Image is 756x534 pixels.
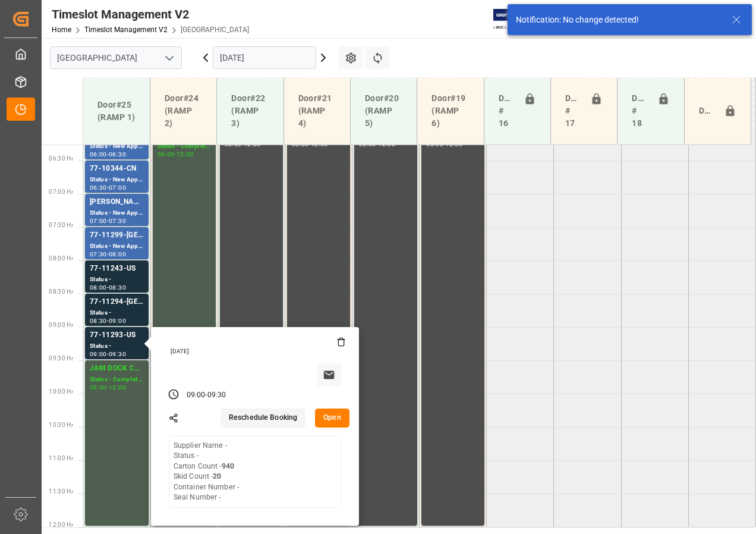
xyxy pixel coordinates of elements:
[109,318,126,323] div: 09:00
[90,152,107,157] div: 06:00
[187,390,206,401] div: 09:00
[107,318,109,323] div: -
[90,318,107,323] div: 08:30
[84,26,168,34] a: Timeslot Management V2
[694,100,719,122] div: Door#23
[109,218,126,224] div: 07:30
[90,329,144,341] div: 77-11293-US
[157,142,211,152] div: Status - Completed
[49,355,73,362] span: 09:30 Hr
[157,152,175,157] div: 06:00
[90,341,144,351] div: Status -
[109,152,126,157] div: 06:30
[49,288,73,295] span: 08:30 Hr
[177,152,194,157] div: 12:00
[49,522,73,528] span: 12:00 Hr
[109,252,126,257] div: 08:00
[107,152,109,157] div: -
[90,163,144,175] div: 77-10344-CN
[49,422,73,428] span: 10:30 Hr
[52,5,249,23] div: Timeslot Management V2
[493,9,534,30] img: Exertis%20JAM%20-%20Email%20Logo.jpg_1722504956.jpg
[90,263,144,275] div: 77-11243-US
[109,185,126,190] div: 07:00
[516,14,720,26] div: Notification: No change detected!
[49,255,73,262] span: 08:00 Hr
[90,375,144,385] div: Status - Completed
[107,351,109,357] div: -
[90,142,144,152] div: Status - New Appointment
[49,488,73,495] span: 11:30 Hr
[90,175,144,185] div: Status - New Appointment
[50,46,182,69] input: Type to search/select
[107,218,109,224] div: -
[226,87,273,134] div: Door#22 (RAMP 3)
[49,388,73,395] span: 10:00 Hr
[207,390,226,401] div: 09:30
[49,155,73,162] span: 06:30 Hr
[90,252,107,257] div: 07:30
[174,441,239,503] div: Supplier Name - Status - Carton Count - Skid Count - Container Number - Seal Number -
[90,285,107,290] div: 08:00
[52,26,71,34] a: Home
[90,208,144,218] div: Status - New Appointment
[90,275,144,285] div: Status -
[166,347,346,356] div: [DATE]
[174,152,176,157] div: -
[109,385,126,390] div: 12:00
[494,87,519,134] div: Doors # 16
[109,351,126,357] div: 09:30
[213,472,221,480] b: 20
[90,196,144,208] div: [PERSON_NAME]/ [PERSON_NAME]
[427,87,474,134] div: Door#19 (RAMP 6)
[220,409,305,428] button: Reschedule Booking
[49,189,73,195] span: 07:00 Hr
[107,385,109,390] div: -
[90,241,144,252] div: Status - New Appointment
[560,87,585,134] div: Doors # 17
[294,87,341,134] div: Door#21 (RAMP 4)
[49,322,73,328] span: 09:00 Hr
[315,409,349,428] button: Open
[49,222,73,228] span: 07:30 Hr
[213,46,316,69] input: DD-MM-YYYY
[109,285,126,290] div: 08:30
[160,87,207,134] div: Door#24 (RAMP 2)
[49,455,73,461] span: 11:00 Hr
[90,308,144,318] div: Status -
[107,285,109,290] div: -
[205,390,207,401] div: -
[90,230,144,241] div: 77-11299-[GEOGRAPHIC_DATA]
[90,351,107,357] div: 09:00
[90,296,144,308] div: 77-11294-[GEOGRAPHIC_DATA]
[627,87,652,134] div: Doors # 18
[90,363,144,375] div: JAM DOCK CONTROL
[90,218,107,224] div: 07:00
[360,87,407,134] div: Door#20 (RAMP 5)
[160,49,178,67] button: open menu
[107,185,109,190] div: -
[90,185,107,190] div: 06:30
[93,94,140,128] div: Door#25 (RAMP 1)
[90,385,107,390] div: 09:30
[107,252,109,257] div: -
[222,462,234,470] b: 940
